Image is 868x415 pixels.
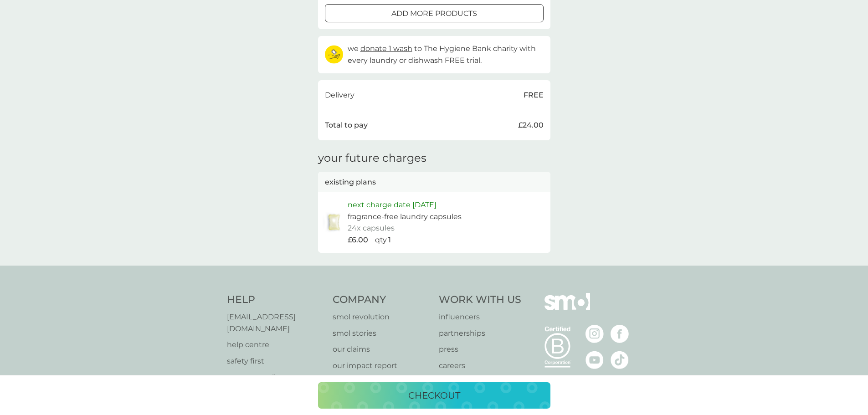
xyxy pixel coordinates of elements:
[586,351,604,369] img: visit the smol Youtube page
[439,343,521,355] a: press
[348,234,368,246] p: £6.00
[333,311,430,323] a: smol revolution
[439,311,521,323] a: influencers
[408,388,460,403] p: checkout
[360,44,412,53] span: donate 1 wash
[333,360,430,372] a: our impact report
[333,293,430,307] h4: Company
[227,339,324,351] a: help centre
[439,328,521,339] a: partnerships
[391,8,477,20] p: add more products
[333,328,430,339] a: smol stories
[544,293,590,324] img: smol
[227,293,324,307] h4: Help
[325,89,354,101] p: Delivery
[348,222,395,234] p: 24x capsules
[325,176,376,188] p: existing plans
[518,119,544,131] p: £24.00
[227,355,324,367] a: safety first
[439,360,521,372] a: careers
[348,43,544,66] p: we to The Hygiene Bank charity with every laundry or dishwash FREE trial.
[348,211,462,223] p: fragrance-free laundry capsules
[227,372,324,384] a: carton recycling
[524,89,544,101] p: FREE
[348,199,437,211] p: next charge date [DATE]
[611,325,629,343] img: visit the smol Facebook page
[227,311,324,334] a: [EMAIL_ADDRESS][DOMAIN_NAME]
[586,325,604,343] img: visit the smol Instagram page
[439,293,521,307] h4: Work With Us
[611,351,629,369] img: visit the smol Tiktok page
[325,4,544,22] button: add more products
[325,119,368,131] p: Total to pay
[388,234,391,246] p: 1
[375,234,387,246] p: qty
[318,382,550,409] button: checkout
[318,152,426,165] h3: your future charges
[333,343,430,355] a: our claims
